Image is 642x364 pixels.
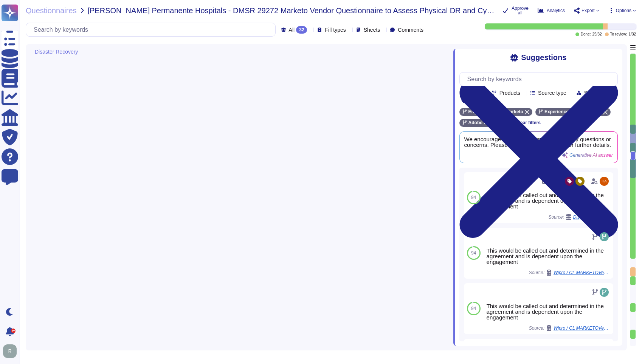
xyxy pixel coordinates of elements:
[30,23,275,36] input: Search by keywords
[2,343,22,359] button: user
[554,270,610,275] span: Wipro / CL MARKETOVendor Self assessment and declaration Architecture Review checklist ver 1.7.9 ...
[600,177,609,186] img: user
[364,27,380,32] span: Sheets
[325,27,346,32] span: Fill types
[35,49,78,54] span: Disaster Recovery
[581,32,591,36] span: Done:
[547,8,565,13] span: Analytics
[554,326,610,330] span: Wipro / CL MARKETOVendor Self assessment and declaration Architecture Review checklist ver 1.7.9 ...
[592,32,602,36] span: 25 / 32
[582,8,595,13] span: Export
[26,7,77,14] span: Questionnaires
[471,195,476,200] span: 94
[471,251,476,255] span: 94
[487,303,610,320] div: This would be called out and determined in the agreement and is dependent upon the engagement
[289,27,295,32] span: All
[502,6,529,15] button: Approve all
[11,329,16,333] div: 9+
[610,32,627,36] span: To review:
[538,8,565,14] button: Analytics
[471,306,476,311] span: 94
[464,72,617,86] input: Search by keywords
[529,325,610,331] span: Source:
[616,8,631,13] span: Options
[512,6,529,15] span: Approve all
[398,27,423,32] span: Comments
[296,26,307,34] div: 32
[87,7,496,14] span: [PERSON_NAME] Permanente Hospitals - DMSR 29272 Marketo Vendor Questionnaire to Assess Physical D...
[3,344,17,358] img: user
[529,270,610,276] span: Source:
[629,32,636,36] span: 1 / 32
[487,248,610,265] div: This would be called out and determined in the agreement and is dependent upon the engagement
